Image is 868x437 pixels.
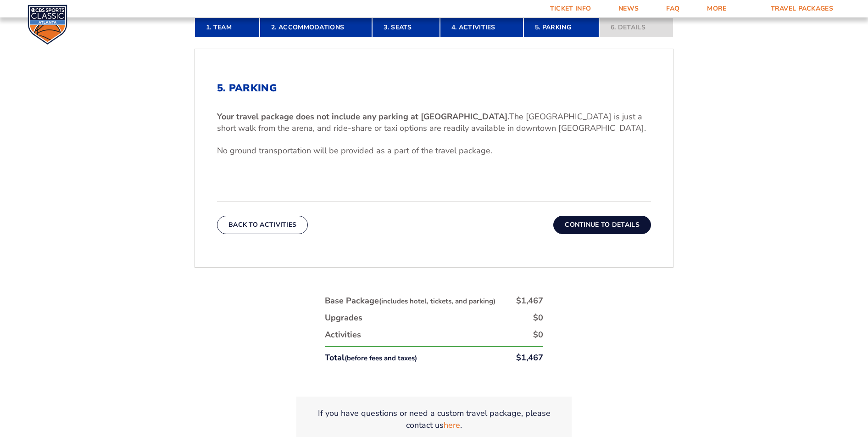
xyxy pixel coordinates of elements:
[444,420,460,431] a: here
[217,111,509,122] b: Your travel package does not include any parking at [GEOGRAPHIC_DATA].
[533,312,543,324] div: $0
[372,17,440,38] a: 3. Seats
[516,295,543,307] div: $1,467
[217,145,651,157] p: No ground transportation will be provided as a part of the travel package.
[533,329,543,341] div: $0
[217,82,651,94] h2: 5. Parking
[260,17,372,38] a: 2. Accommodations
[307,408,561,431] p: If you have questions or need a custom travel package, please contact us .
[379,297,495,306] small: (includes hotel, tickets, and parking)
[516,352,543,364] div: $1,467
[195,17,260,38] a: 1. Team
[217,111,651,134] p: The [GEOGRAPHIC_DATA] is just a short walk from the arena, and ride-share or taxi options are rea...
[325,295,495,307] div: Base Package
[440,17,523,38] a: 4. Activities
[325,329,361,341] div: Activities
[345,353,417,363] small: (before fees and taxes)
[325,312,362,324] div: Upgrades
[553,216,651,234] button: Continue To Details
[217,216,308,234] button: Back To Activities
[28,5,67,45] img: CBS Sports Classic
[325,352,417,364] div: Total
